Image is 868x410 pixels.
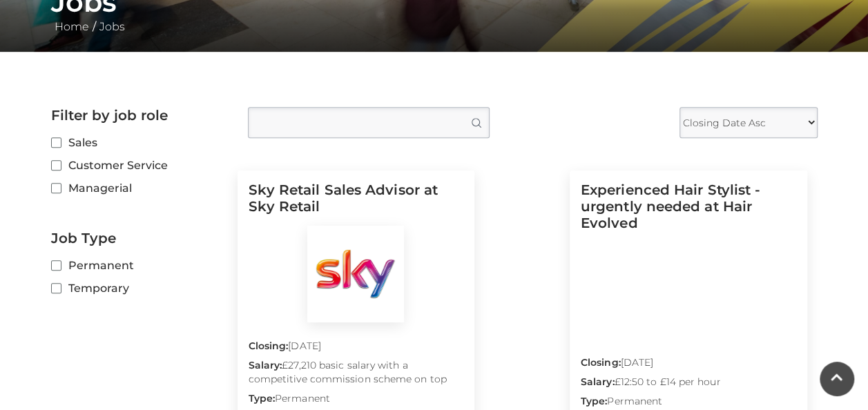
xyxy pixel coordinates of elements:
h2: Filter by job role [51,107,227,124]
strong: Closing: [249,340,289,352]
strong: Salary: [249,359,282,371]
strong: Closing: [581,356,621,369]
p: [DATE] [581,355,796,375]
h5: Sky Retail Sales Advisor at Sky Retail [249,182,464,226]
img: Sky Retail [307,226,404,322]
p: £27,210 basic salary with a competitive commission scheme on top [249,358,464,391]
label: Permanent [51,257,227,274]
strong: Type: [581,395,607,407]
strong: Type: [249,392,275,404]
p: £12:50 to £14 per hour [581,375,796,394]
label: Temporary [51,280,227,297]
label: Sales [51,134,227,151]
a: Jobs [96,20,128,33]
strong: Salary: [581,375,615,388]
label: Managerial [51,179,227,197]
p: [DATE] [249,339,464,358]
label: Customer Service [51,157,227,174]
h2: Job Type [51,230,227,246]
a: Home [51,20,93,33]
h5: Experienced Hair Stylist - urgently needed at Hair Evolved [581,182,796,242]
